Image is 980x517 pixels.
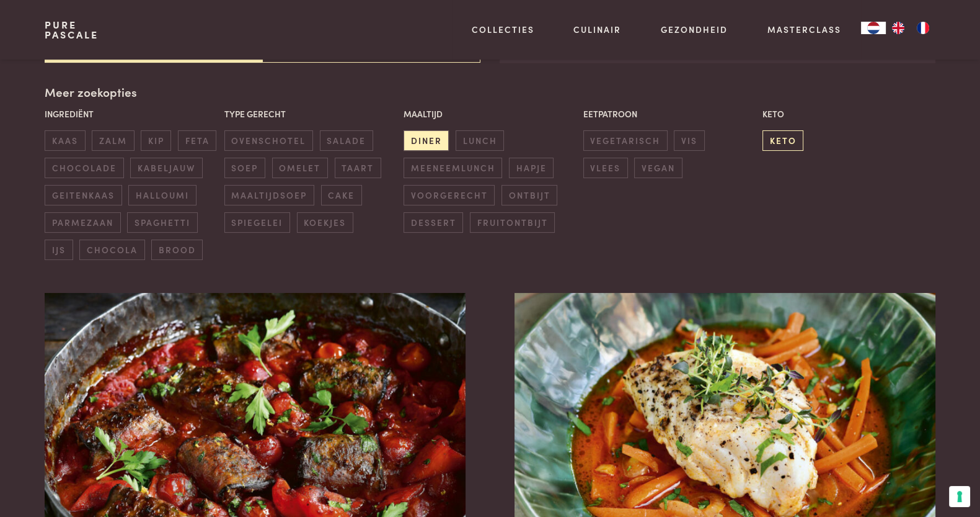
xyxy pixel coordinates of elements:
[224,107,397,120] p: Type gerecht
[92,130,134,151] span: zalm
[321,185,362,205] span: cake
[911,22,935,34] a: FR
[583,158,628,178] span: vlees
[762,107,935,120] p: Keto
[404,185,495,205] span: voorgerecht
[767,23,841,36] a: Masterclass
[861,22,935,34] aside: Language selected: Nederlands
[128,185,196,205] span: halloumi
[45,130,85,151] span: kaas
[224,212,290,233] span: spiegelei
[583,130,668,151] span: vegetarisch
[45,107,218,120] p: Ingrediënt
[320,130,373,151] span: salade
[45,158,123,178] span: chocolade
[335,158,381,178] span: taart
[949,486,970,507] button: Uw voorkeuren voor toestemming voor trackingtechnologieën
[45,212,120,233] span: parmezaan
[634,158,682,178] span: vegan
[404,158,502,178] span: meeneemlunch
[224,185,314,205] span: maaltijdsoep
[661,23,728,36] a: Gezondheid
[886,22,935,34] ul: Language list
[151,240,203,260] span: brood
[404,212,463,233] span: dessert
[79,240,144,260] span: chocola
[272,158,328,178] span: omelet
[886,22,911,34] a: EN
[404,107,576,120] p: Maaltijd
[861,22,886,34] a: NL
[297,212,353,233] span: koekjes
[456,130,504,151] span: lunch
[762,130,803,151] span: keto
[472,23,534,36] a: Collecties
[45,20,99,40] a: PurePascale
[178,130,216,151] span: feta
[224,130,313,151] span: ovenschotel
[127,212,197,233] span: spaghetti
[470,212,555,233] span: fruitontbijt
[130,158,202,178] span: kabeljauw
[861,22,886,34] div: Language
[45,185,121,205] span: geitenkaas
[509,158,554,178] span: hapje
[141,130,171,151] span: kip
[224,158,265,178] span: soep
[404,130,449,151] span: diner
[674,130,704,151] span: vis
[573,23,621,36] a: Culinair
[583,107,756,120] p: Eetpatroon
[45,240,73,260] span: ijs
[501,185,557,205] span: ontbijt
